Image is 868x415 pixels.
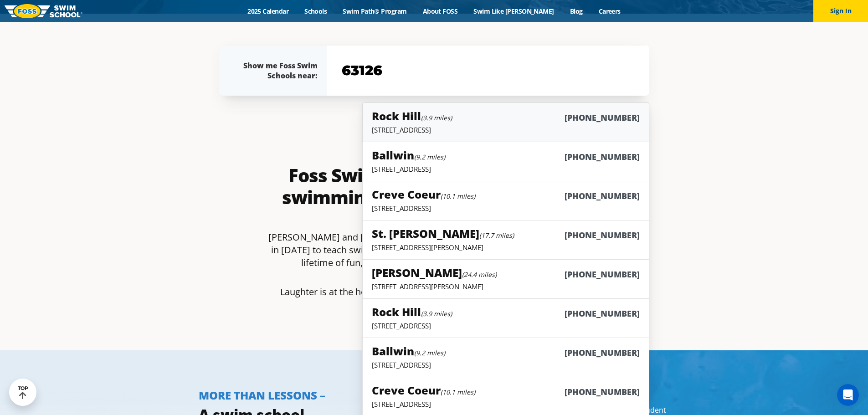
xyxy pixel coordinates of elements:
h6: [PHONE_NUMBER] [565,347,640,359]
p: [STREET_ADDRESS] [372,204,639,213]
h6: [PHONE_NUMBER] [565,386,640,398]
h5: Ballwin [372,343,445,359]
a: About FOSS [415,7,466,15]
h6: [PHONE_NUMBER] [565,112,640,123]
a: St. [PERSON_NAME](17.7 miles)[PHONE_NUMBER][STREET_ADDRESS][PERSON_NAME] [362,220,649,260]
h6: [PHONE_NUMBER] [565,230,640,241]
small: (9.2 miles) [414,348,445,357]
a: 2025 Calendar [240,7,297,15]
a: Rock Hill(3.9 miles)[PHONE_NUMBER][STREET_ADDRESS] [362,102,649,142]
h6: [PHONE_NUMBER] [565,151,640,163]
small: (3.9 miles) [421,113,452,122]
h6: [PHONE_NUMBER] [565,269,640,280]
a: Schools [297,7,335,15]
small: (9.2 miles) [414,153,445,161]
p: [STREET_ADDRESS][PERSON_NAME] [372,282,639,291]
a: Creve Coeur(10.1 miles)[PHONE_NUMBER][STREET_ADDRESS] [362,181,649,220]
iframe: Intercom live chat [837,384,859,406]
h5: Rock Hill [372,304,452,319]
img: FOSS Swim School Logo [5,4,82,18]
h6: [PHONE_NUMBER] [565,308,640,319]
a: Swim Like [PERSON_NAME] [466,7,562,15]
p: [STREET_ADDRESS] [372,164,639,174]
h5: [PERSON_NAME] [372,265,497,280]
a: Swim Path® Program [335,7,415,15]
p: [STREET_ADDRESS][PERSON_NAME] [372,243,639,252]
small: (17.7 miles) [479,231,514,240]
h5: Creve Coeur [372,383,475,398]
small: (24.4 miles) [462,270,497,279]
p: [STREET_ADDRESS] [372,125,639,134]
a: [PERSON_NAME](24.4 miles)[PHONE_NUMBER][STREET_ADDRESS][PERSON_NAME] [362,259,649,299]
input: YOUR ZIP CODE [339,57,637,84]
a: Ballwin(9.2 miles)[PHONE_NUMBER][STREET_ADDRESS] [362,142,649,181]
h5: Rock Hill [372,108,452,123]
h5: Ballwin [372,148,445,163]
div: TOP [18,385,28,400]
h6: [PHONE_NUMBER] [565,190,640,202]
a: Rock Hill(3.9 miles)[PHONE_NUMBER][STREET_ADDRESS] [362,298,649,338]
a: Blog [562,7,591,15]
p: [STREET_ADDRESS] [372,360,639,369]
small: (3.9 miles) [421,309,452,318]
div: Show me Foss Swim Schools near: [237,61,318,81]
h5: St. [PERSON_NAME] [372,226,514,241]
p: [STREET_ADDRESS] [372,400,639,409]
small: (10.1 miles) [441,192,475,200]
h5: Creve Coeur [372,187,475,202]
a: Ballwin(9.2 miles)[PHONE_NUMBER][STREET_ADDRESS] [362,338,649,377]
small: (10.1 miles) [441,388,475,396]
a: Careers [591,7,628,15]
p: [STREET_ADDRESS] [372,321,639,330]
span: MORE THAN LESSONS – [199,388,325,403]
